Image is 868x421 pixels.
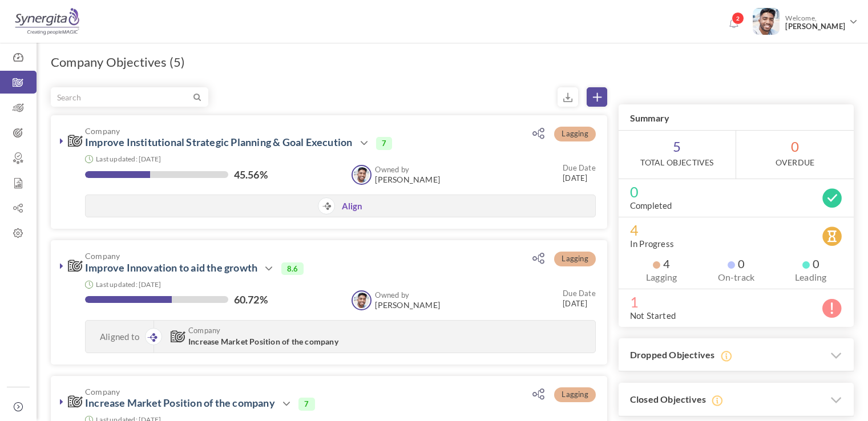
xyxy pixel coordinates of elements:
span: [PERSON_NAME] [785,22,845,31]
span: 0 [728,258,745,269]
a: Notifications [724,15,742,33]
a: Increase Market Position of the company [85,396,275,409]
span: Increase Market Position of the company [188,337,338,346]
span: 0 [630,186,842,197]
label: In Progress [630,238,674,249]
span: 8.6 [281,262,304,275]
small: Last updated: [DATE] [96,155,161,163]
img: Photo [753,8,780,35]
small: Due Date [563,289,596,298]
span: Lagging [554,127,595,141]
small: [DATE] [563,288,596,309]
h3: Dropped Objectives [619,338,854,372]
h1: Company Objectives (5) [51,54,185,70]
label: On-track [705,272,768,283]
span: 4 [630,224,842,236]
span: Welcome, [780,8,848,37]
label: 60.72% [234,294,268,305]
span: Lagging [554,387,595,402]
a: Align [342,201,363,213]
small: Export [558,87,578,107]
a: Improve Institutional Strategic Planning & Goal Execution [85,136,352,148]
label: Lagging [630,272,693,283]
span: 0 [736,131,854,179]
small: [DATE] [563,163,596,183]
span: 5 [619,131,736,179]
b: Owned by [375,165,409,174]
small: Due Date [563,163,596,172]
span: [PERSON_NAME] [375,301,440,310]
span: [PERSON_NAME] [375,175,440,184]
span: 0 [802,258,819,269]
span: Company [188,326,498,334]
span: Company [85,127,499,135]
input: Search [51,88,191,106]
div: Aligned to [86,321,154,353]
label: Leading [779,272,842,283]
h3: Summary [619,104,854,131]
b: Owned by [375,290,409,299]
span: 7 [298,398,314,410]
label: Total Objectives [640,157,713,168]
label: Not Started [630,310,676,321]
span: Lagging [554,252,595,266]
span: Company [85,387,499,396]
label: Completed [630,200,672,211]
span: Company [85,252,499,260]
span: 4 [653,258,670,269]
span: 2 [732,12,744,25]
label: 45.56% [234,169,268,180]
span: 1 [630,296,842,307]
label: OverDue [776,157,814,168]
span: 7 [376,137,392,149]
small: Last updated: [DATE] [96,280,161,289]
a: Create Objective [587,87,607,107]
img: Logo [13,7,81,36]
h3: Closed Objectives [619,383,854,416]
a: Photo Welcome,[PERSON_NAME] [748,3,862,37]
a: Improve Innovation to aid the growth [85,261,257,274]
